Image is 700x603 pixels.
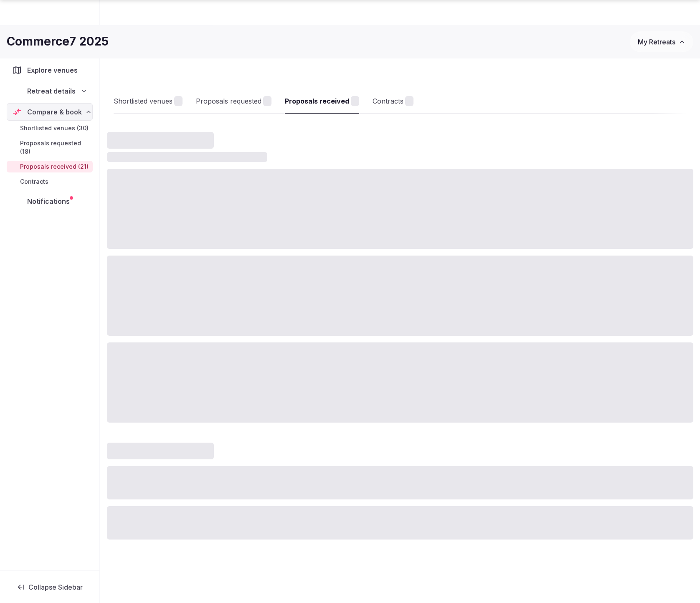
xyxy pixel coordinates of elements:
span: Explore venues [27,65,81,75]
a: Contracts [7,176,93,187]
a: Proposals received (21) [7,161,93,172]
a: Explore venues [7,61,93,79]
a: Proposals requested (18) [7,137,93,157]
span: Contracts [20,177,48,186]
a: Proposals requested [196,89,271,114]
span: Compare & book [27,107,82,117]
div: Proposals received [285,96,349,106]
button: Collapse Sidebar [7,578,93,596]
a: Shortlisted venues [114,89,183,114]
a: Proposals received [285,89,359,114]
a: Notifications [7,193,93,210]
div: Shortlisted venues [114,96,172,106]
a: Contracts [373,89,413,114]
span: Retreat details [27,86,76,96]
button: My Retreats [630,31,693,52]
span: Proposals requested (18) [20,139,89,156]
a: Shortlisted venues (30) [7,122,93,134]
span: Notifications [27,196,73,206]
h1: Commerce7 2025 [7,34,109,50]
div: Contracts [373,96,403,106]
span: Proposals received (21) [20,162,89,171]
div: Proposals requested [196,96,261,106]
span: My Retreats [638,38,675,46]
span: Collapse Sidebar [28,583,83,591]
span: Shortlisted venues (30) [20,124,89,132]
